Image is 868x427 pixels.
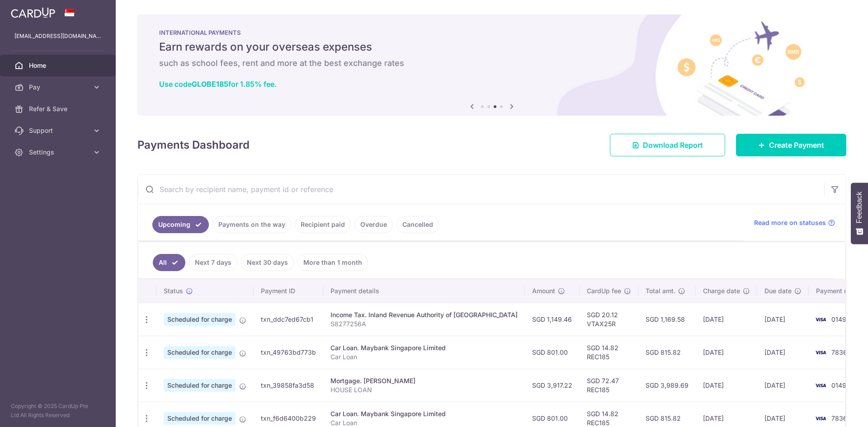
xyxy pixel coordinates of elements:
td: txn_39858fa3d58 [254,369,323,402]
td: [DATE] [696,303,757,336]
span: Scheduled for charge [164,313,236,326]
td: SGD 72.47 REC185 [580,369,638,402]
th: Payment details [323,279,525,303]
a: Use codeGLOBE185for 1.85% fee. [159,80,277,89]
span: 7836 [831,348,847,356]
div: Income Tax. Inland Revenue Authority of [GEOGRAPHIC_DATA] [330,310,518,319]
div: Mortgage. [PERSON_NAME] [330,376,518,385]
img: Bank Card [811,380,830,391]
span: Support [29,126,89,135]
span: Total amt. [646,286,675,296]
h5: Earn rewards on your overseas expenses [159,40,825,54]
h4: Payments Dashboard [137,137,250,153]
span: Download Report [643,140,703,150]
span: Charge date [703,286,740,296]
td: SGD 14.82 REC185 [580,336,638,369]
p: HOUSE LOAN [330,385,518,394]
td: SGD 815.82 [638,336,696,369]
span: Feedback [855,192,863,223]
td: SGD 3,917.22 [525,369,580,402]
td: txn_49763bd773b [254,336,323,369]
span: 0149 [831,381,846,389]
span: Read more on statuses [754,218,826,227]
td: SGD 801.00 [525,336,580,369]
a: Overdue [354,216,393,233]
h6: such as school fees, rent and more at the best exchange rates [159,58,825,69]
p: S8277256A [330,319,518,328]
a: Next 7 days [189,254,237,271]
td: [DATE] [757,369,809,402]
th: Payment ID [254,279,323,303]
a: More than 1 month [297,254,368,271]
input: Search by recipient name, payment id or reference [138,175,824,204]
span: Status [164,286,183,296]
td: SGD 3,989.69 [638,369,696,402]
span: Scheduled for charge [164,379,236,392]
span: 0149 [831,315,846,323]
span: Scheduled for charge [164,412,236,425]
td: SGD 1,169.58 [638,303,696,336]
span: Settings [29,148,89,157]
a: Next 30 days [241,254,294,271]
a: Payments on the way [212,216,291,233]
td: [DATE] [757,303,809,336]
span: CardUp fee [587,286,621,296]
img: Bank Card [811,347,830,358]
span: Home [29,61,89,70]
a: Recipient paid [295,216,351,233]
td: txn_ddc7ed67cb1 [254,303,323,336]
p: Car Loan [330,352,518,361]
a: All [153,254,185,271]
button: Feedback - Show survey [851,183,868,244]
a: Create Payment [736,134,846,156]
img: Bank Card [811,314,830,325]
img: International Payment Banner [137,14,846,116]
td: SGD 1,149.46 [525,303,580,336]
td: [DATE] [696,336,757,369]
b: GLOBE185 [192,80,228,89]
a: Upcoming [152,216,209,233]
div: Car Loan. Maybank Singapore Limited [330,409,518,418]
span: Due date [764,286,792,296]
p: [EMAIL_ADDRESS][DOMAIN_NAME] [14,32,101,41]
span: Scheduled for charge [164,346,236,359]
a: Read more on statuses [754,218,835,227]
span: Refer & Save [29,104,89,113]
td: [DATE] [696,369,757,402]
span: Amount [532,286,555,296]
span: Pay [29,83,89,92]
iframe: Opens a widget where you can find more information [810,400,859,422]
span: Create Payment [769,140,824,150]
p: INTERNATIONAL PAYMENTS [159,29,825,36]
div: Car Loan. Maybank Singapore Limited [330,343,518,352]
td: [DATE] [757,336,809,369]
img: CardUp [11,7,55,18]
a: Cancelled [396,216,439,233]
td: SGD 20.12 VTAX25R [580,303,638,336]
a: Download Report [610,134,725,156]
